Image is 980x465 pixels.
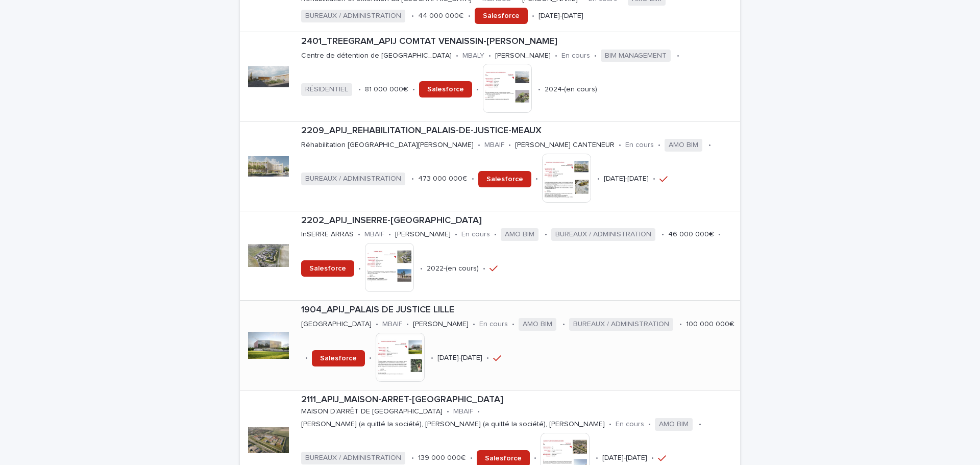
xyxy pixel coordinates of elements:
p: • [648,420,651,429]
p: • [358,85,361,94]
span: BUREAUX / ADMINISTRATION [301,173,405,185]
p: 2022-(en cours) [427,264,479,273]
p: • [456,52,458,60]
p: 81 000 000€ [365,85,408,94]
p: En cours [479,320,508,329]
p: • [545,230,547,239]
p: [PERSON_NAME] CANTENEUR [515,141,615,150]
p: • [305,354,308,362]
p: • [708,141,711,150]
span: BUREAUX / ADMINISTRATION [569,318,673,331]
p: • [447,407,449,416]
p: [DATE]-[DATE] [437,354,482,362]
a: 2401_TREEGRAM_APIJ COMTAT VENAISSIN-[PERSON_NAME]Centre de détention de [GEOGRAPHIC_DATA]•MBALY•[... [240,32,740,121]
p: 2024-(en cours) [545,85,597,94]
p: • [535,175,538,183]
p: 44 000 000€ [418,12,464,20]
p: 2401_TREEGRAM_APIJ COMTAT VENAISSIN-[PERSON_NAME] [301,36,736,47]
p: • [679,320,682,329]
a: 1904_APIJ_PALAIS DE JUSTICE LILLE[GEOGRAPHIC_DATA]•MBAIF•[PERSON_NAME]•En cours•AMO BIM•BUREAUX /... [240,301,740,390]
p: 2202_APIJ_INSERRE-[GEOGRAPHIC_DATA] [301,215,736,227]
p: • [420,264,423,273]
p: • [508,141,511,150]
p: • [661,230,664,239]
p: MBAIF [364,230,384,239]
span: AMO BIM [665,139,702,152]
p: • [358,230,360,239]
span: AMO BIM [519,318,556,331]
a: Salesforce [478,171,531,187]
span: Salesforce [486,176,523,183]
a: Salesforce [475,8,528,24]
span: RÉSIDENTIEL [301,83,352,96]
p: • [538,85,541,94]
p: • [412,85,415,94]
p: • [431,354,433,362]
p: 473 000 000€ [418,175,468,183]
p: • [470,454,473,462]
p: • [619,141,621,150]
p: • [411,12,414,20]
p: • [478,141,480,150]
p: • [677,52,679,60]
p: Centre de détention de [GEOGRAPHIC_DATA] [301,52,452,60]
p: En cours [616,420,644,429]
p: MBAIF [453,407,473,416]
p: • [411,454,414,462]
span: Salesforce [485,455,522,462]
p: En cours [461,230,490,239]
p: • [534,454,536,462]
span: Salesforce [483,12,520,19]
span: Salesforce [309,265,346,272]
p: • [596,454,598,462]
p: • [388,230,391,239]
p: • [483,264,485,273]
p: MAISON D'ARRÊT DE [GEOGRAPHIC_DATA] [301,407,443,416]
span: Salesforce [320,355,357,362]
span: AMO BIM [655,418,693,431]
p: [PERSON_NAME] [413,320,469,329]
p: • [472,175,474,183]
span: BUREAUX / ADMINISTRATION [301,10,405,22]
p: 1904_APIJ_PALAIS DE JUSTICE LILLE [301,305,736,316]
p: • [473,320,475,329]
p: [DATE]-[DATE] [602,454,647,462]
p: • [476,85,479,94]
span: BUREAUX / ADMINISTRATION [301,452,405,464]
p: • [597,175,600,183]
p: • [562,320,565,329]
p: 100 000 000€ [686,320,734,329]
p: • [486,354,489,362]
p: [PERSON_NAME] [395,230,451,239]
p: [PERSON_NAME] [495,52,551,60]
a: 2209_APIJ_REHABILITATION_PALAIS-DE-JUSTICE-MEAUXRéhabilitation [GEOGRAPHIC_DATA][PERSON_NAME]•MBA... [240,121,740,211]
p: En cours [625,141,654,150]
p: • [699,420,701,429]
p: • [455,230,457,239]
p: 139 000 000€ [418,454,466,462]
p: MBALY [462,52,484,60]
p: 2209_APIJ_REHABILITATION_PALAIS-DE-JUSTICE-MEAUX [301,126,736,137]
p: • [411,175,414,183]
p: • [555,52,557,60]
p: • [358,264,361,273]
p: • [658,141,660,150]
p: • [376,320,378,329]
p: [DATE]-[DATE] [604,175,649,183]
p: [DATE]-[DATE] [538,12,583,20]
p: InSERRE ARRAS [301,230,354,239]
a: Salesforce [312,350,365,366]
span: BIM MANAGEMENT [601,50,671,62]
p: En cours [561,52,590,60]
a: Salesforce [419,81,472,97]
p: • [653,175,655,183]
p: • [468,12,471,20]
a: 2202_APIJ_INSERRE-[GEOGRAPHIC_DATA]InSERRE ARRAS•MBAIF•[PERSON_NAME]•En cours•AMO BIM•BUREAUX / A... [240,211,740,301]
p: • [477,407,480,416]
span: Salesforce [427,86,464,93]
p: [GEOGRAPHIC_DATA] [301,320,372,329]
a: Salesforce [301,260,354,277]
p: • [594,52,597,60]
p: MBAIF [484,141,504,150]
p: • [406,320,409,329]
